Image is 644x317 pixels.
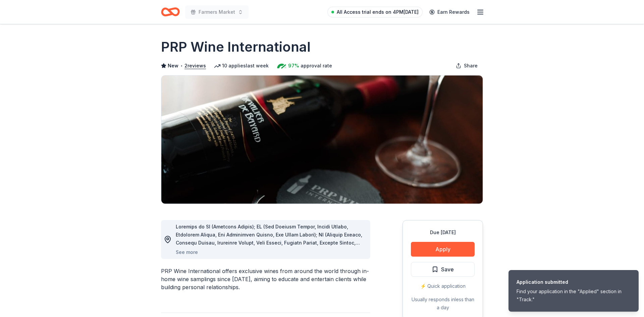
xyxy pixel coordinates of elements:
[168,62,178,70] span: New
[180,63,183,68] span: •
[411,282,475,290] div: ⚡️ Quick application
[161,4,180,20] a: Home
[517,287,631,304] div: Find your application in the "Applied" section in "Track."
[161,267,370,291] div: PRP Wine International offers exclusive wines from around the world through in-home wine sampling...
[411,228,475,236] div: Due [DATE]
[327,7,423,17] a: All Access trial ends on 4PM[DATE]
[464,62,478,70] span: Share
[425,6,474,18] a: Earn Rewards
[517,278,631,286] div: Application submitted
[441,265,454,274] span: Save
[161,38,311,56] h1: PRP Wine International
[411,296,475,312] div: Usually responds in less than a day
[411,262,475,277] button: Save
[411,242,475,257] button: Apply
[450,59,483,72] button: Share
[184,62,206,70] button: 2reviews
[199,8,235,16] span: Farmers Market
[301,62,332,70] span: approval rate
[337,8,419,16] span: All Access trial ends on 4PM[DATE]
[288,62,299,70] span: 97%
[176,248,198,256] button: See more
[214,62,269,70] div: 10 applies last week
[185,5,249,19] button: Farmers Market
[161,75,483,204] img: Image for PRP Wine International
